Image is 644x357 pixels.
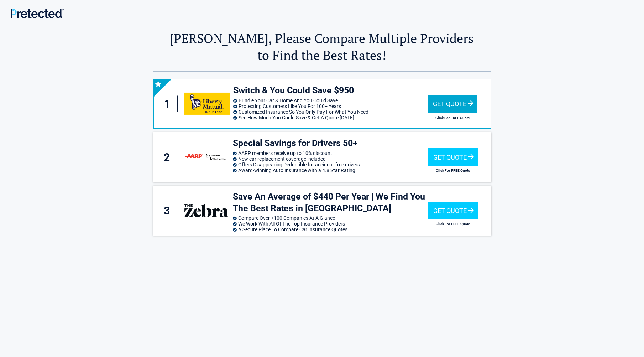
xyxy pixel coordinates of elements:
h2: Click For FREE Quote [428,116,477,120]
h3: Switch & You Could Save $950 [233,85,428,97]
div: 3 [160,203,177,219]
h3: Save An Average of $440 Per Year | We Find You The Best Rates in [GEOGRAPHIC_DATA] [233,191,428,214]
li: We Work With All Of The Top Insurance Providers [233,221,428,227]
li: Award-winning Auto Insurance with a 4.8 Star Rating [233,167,428,173]
li: Customized Insurance So You Only Pay For What You Need [233,109,428,115]
div: Get Quote [428,95,477,113]
div: Get Quote [428,202,478,219]
li: See How Much You Could Save & Get A Quote [DATE]! [233,115,428,120]
li: AARP members receive up to 10% discount [233,150,428,156]
img: Main Logo [11,9,64,18]
li: New car replacement coverage included [233,156,428,162]
h2: [PERSON_NAME], Please Compare Multiple Providers to Find the Best Rates! [153,30,491,63]
li: Protecting Customers Like You For 100+ Years [233,103,428,109]
div: 2 [160,149,177,165]
img: thehartford's logo [183,146,229,168]
h2: Click For FREE Quote [428,169,478,172]
h2: Click For FREE Quote [428,222,478,226]
div: 1 [161,96,178,112]
img: libertymutual's logo [184,93,229,115]
li: Compare Over +100 Companies At A Glance [233,215,428,221]
div: Get Quote [428,148,478,166]
li: A Secure Place To Compare Car Insurance Quotes [233,227,428,232]
li: Offers Disappearing Deductible for accident-free drivers [233,162,428,167]
img: thezebra's logo [183,200,229,222]
h3: Special Savings for Drivers 50+ [233,138,428,149]
li: Bundle Your Car & Home And You Could Save [233,98,428,103]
